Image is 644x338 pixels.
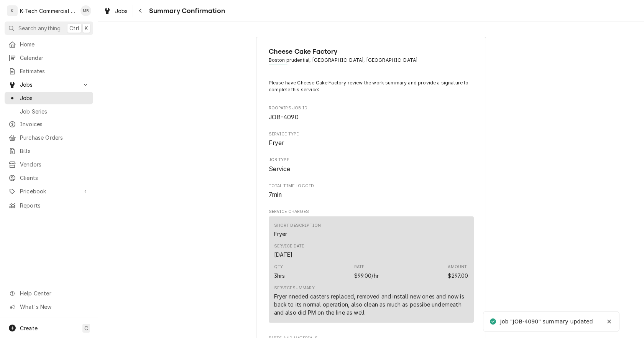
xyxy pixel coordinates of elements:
div: Price [354,264,379,279]
a: Go to What's New [5,300,93,313]
div: Service Type [269,131,474,148]
div: Quantity [274,272,285,280]
div: Mehdi Bazidane's Avatar [80,5,91,16]
div: Client Information [269,46,474,70]
a: Vendors [5,158,93,171]
div: Price [354,272,379,280]
a: Purchase Orders [5,131,93,144]
a: Home [5,38,93,51]
span: Estimates [20,67,89,75]
div: MB [80,5,91,16]
a: Go to Pricebook [5,185,93,198]
div: Service Date [274,243,304,249]
span: Search anything [18,24,61,32]
p: Please have Cheese Cake Factory review the work summary and provide a signature to complete this ... [269,79,474,94]
span: JOB-4090 [269,114,299,121]
button: Navigate back [135,5,147,17]
div: Service Charges [269,209,474,326]
div: Short Description [274,223,321,238]
div: Fryer nneded casters replaced, removed and install new ones and now is back to its normal operati... [274,292,468,317]
span: Roopairs Job ID [269,113,474,122]
a: Invoices [5,118,93,130]
span: Create [20,325,38,331]
span: Home [20,40,89,48]
div: Amount [448,272,468,280]
div: Amount [448,264,468,279]
a: Jobs [5,92,93,104]
span: Vendors [20,160,89,168]
span: Jobs [20,81,78,89]
div: Job "JOB-4090" summary updated [500,318,594,326]
div: Service Date [274,243,304,259]
div: Total Time Logged [269,183,474,200]
span: Pricebook [20,187,78,195]
span: Invoices [20,120,89,128]
span: Ctrl [69,24,79,32]
span: Bills [20,147,89,155]
span: Total Time Logged [269,190,474,200]
span: Service [269,165,291,173]
a: Jobs [100,5,131,17]
span: Roopairs Job ID [269,105,474,111]
span: Name [269,46,474,57]
a: Job Series [5,105,93,118]
span: Total Time Logged [269,183,474,189]
div: K [7,5,18,16]
span: Calendar [20,54,89,62]
a: Calendar [5,51,93,64]
span: 7min [269,191,282,198]
a: Clients [5,171,93,184]
div: K-Tech Commercial Kitchen Repair & Maintenance [20,7,76,15]
div: Rate [354,264,365,270]
span: Job Type [269,165,474,174]
span: Job Type [269,157,474,163]
a: Go to Jobs [5,78,93,91]
span: Help Center [20,289,89,297]
a: Bills [5,145,93,157]
div: Short Description [274,230,287,238]
div: Line Item [269,216,474,323]
button: Search anythingCtrlK [5,21,93,35]
span: C [84,324,88,332]
span: What's New [20,303,89,311]
a: Reports [5,199,93,212]
div: Roopairs Job ID [269,105,474,122]
span: K [85,24,88,32]
div: Amount [448,264,467,270]
div: Job Type [269,157,474,173]
span: Service Charges [269,209,474,215]
span: Service Type [269,138,474,148]
span: Service Type [269,131,474,137]
div: Service Summary [274,285,315,291]
div: Short Description [274,223,321,229]
div: Service Date [274,251,293,259]
div: Quantity [274,264,285,279]
span: Summary Confirmation [147,6,225,16]
span: Purchase Orders [20,134,89,142]
span: Reports [20,201,89,209]
span: Jobs [115,7,128,15]
span: Clients [20,174,89,182]
a: Estimates [5,65,93,77]
span: Job Series [20,107,89,115]
span: Jobs [20,94,89,102]
a: Go to Help Center [5,287,93,300]
span: Fryer [269,139,284,147]
span: Address [269,57,474,64]
div: Service Charges List [269,216,474,326]
div: Qty. [274,264,284,270]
